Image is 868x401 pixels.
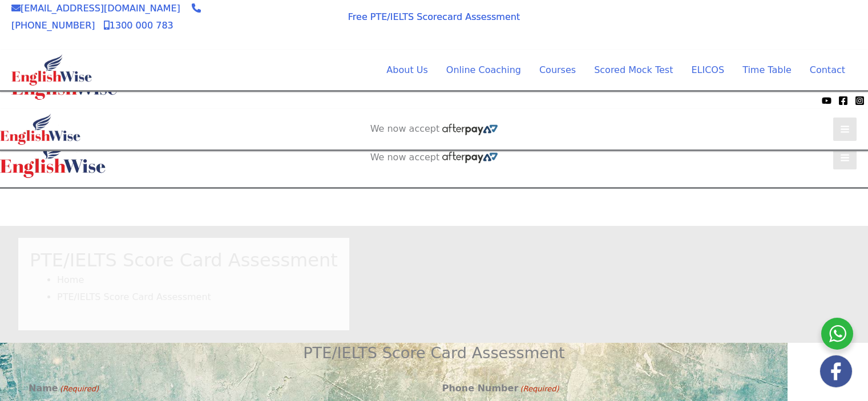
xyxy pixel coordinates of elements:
[810,64,845,75] span: Contact
[69,98,100,104] img: Afterpay-Logo
[530,56,585,84] a: CoursesMenu Toggle
[365,152,504,164] aside: Header Widget 2
[11,3,201,31] a: [PHONE_NUMBER]
[682,56,733,84] a: ELICOS
[801,56,845,84] a: Contact
[820,355,852,387] img: white-facebook.png
[11,3,180,14] a: [EMAIL_ADDRESS][DOMAIN_NAME]
[594,64,673,75] span: Scored Mock Test
[30,272,338,305] nav: Breadcrumbs
[6,95,66,106] span: We now accept
[59,382,99,396] span: (Required)
[29,380,99,397] label: Name
[442,124,498,135] img: Afterpay-Logo
[742,64,792,75] span: Time Table
[733,56,801,84] a: Time TableMenu Toggle
[386,64,427,75] span: About Us
[370,123,440,135] span: We now accept
[346,198,523,221] a: AI SCORED PTE SOFTWARE REGISTER FOR FREE SOFTWARE TRIAL
[359,56,845,84] nav: Site Navigation: Main Menu
[855,96,865,106] a: Instagram
[539,64,576,75] span: Courses
[57,291,211,302] span: PTE/IELTS Score Card Assessment
[519,382,559,396] span: (Required)
[838,96,848,106] a: Facebook
[257,14,318,25] span: We now accept
[11,54,92,86] img: cropped-ew-logo
[691,64,724,75] span: ELICOS
[104,20,173,31] a: 1300 000 783
[442,152,498,163] img: Afterpay-Logo
[57,274,84,285] a: Home
[669,15,845,38] a: AI SCORED PTE SOFTWARE REGISTER FOR FREE SOFTWARE TRIAL
[442,380,559,397] label: Phone Number
[30,249,338,271] h1: PTE/IELTS Score Card Assessment
[29,343,839,363] h2: PTE/IELTS Score Card Assessment
[370,152,440,163] span: We now accept
[365,123,504,135] aside: Header Widget 2
[446,64,521,75] span: Online Coaching
[377,56,437,84] a: About UsMenu Toggle
[822,96,831,106] a: YouTube
[334,189,534,226] aside: Header Widget 1
[272,27,304,34] img: Afterpay-Logo
[437,56,530,84] a: Online CoachingMenu Toggle
[585,56,682,84] a: Scored Mock TestMenu Toggle
[348,11,520,22] a: Free PTE/IELTS Scorecard Assessment
[657,6,857,43] aside: Header Widget 1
